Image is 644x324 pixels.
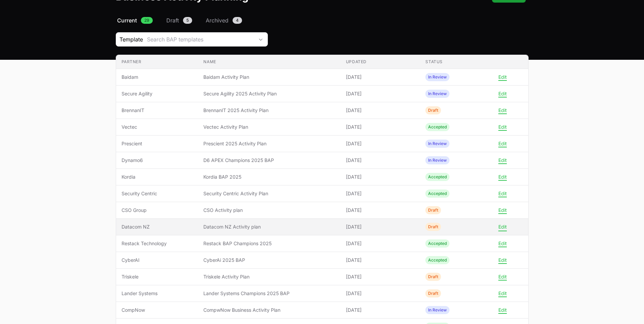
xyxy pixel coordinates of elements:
[116,35,143,43] span: Template
[143,33,268,46] button: Search BAP templates
[203,257,335,264] span: CyberAi 2025 BAP
[116,55,198,69] th: Partner
[498,191,507,197] button: Edit
[346,290,415,297] span: [DATE]
[346,90,415,97] span: [DATE]
[198,55,340,69] th: Name
[341,55,420,69] th: Updated
[498,274,507,280] button: Edit
[346,174,415,180] span: [DATE]
[498,157,507,163] button: Edit
[203,124,335,130] span: Vectec Activity Plan
[346,257,415,264] span: [DATE]
[122,223,193,230] span: Datacom NZ
[117,16,137,24] span: Current
[122,124,193,130] span: Vectec
[498,174,507,180] button: Edit
[147,35,254,43] div: Search BAP templates
[498,91,507,97] button: Edit
[498,207,507,213] button: Edit
[206,16,228,24] span: Archived
[498,107,507,113] button: Edit
[498,240,507,247] button: Edit
[420,55,500,69] th: Status
[203,190,335,197] span: Security Centric Activity Plan
[166,16,179,24] span: Draft
[346,107,415,114] span: [DATE]
[346,223,415,230] span: [DATE]
[498,224,507,230] button: Edit
[233,17,242,24] span: 4
[498,124,507,130] button: Edit
[498,141,507,147] button: Edit
[203,107,335,114] span: BrennanIT 2025 Activity Plan
[122,140,193,147] span: Prescient
[116,16,154,24] a: Current29
[346,190,415,197] span: [DATE]
[203,207,335,214] span: CSO Activity plan
[141,17,153,24] span: 29
[203,174,335,180] span: Kordia BAP 2025
[122,157,193,164] span: Dynamo6
[122,107,193,114] span: BrennanIT
[122,174,193,180] span: Kordia
[203,290,335,297] span: Lander Systems Champions 2025 BAP
[122,207,193,214] span: CSO Group
[346,307,415,313] span: [DATE]
[183,17,192,24] span: 5
[165,16,194,24] a: Draft5
[116,32,529,47] section: Business Activity Plan Filters
[346,240,415,247] span: [DATE]
[346,157,415,164] span: [DATE]
[122,273,193,280] span: Triskele
[498,307,507,313] button: Edit
[346,74,415,80] span: [DATE]
[122,290,193,297] span: Lander Systems
[203,140,335,147] span: Prescient 2025 Activity Plan
[346,207,415,214] span: [DATE]
[346,140,415,147] span: [DATE]
[498,74,507,80] button: Edit
[122,190,193,197] span: Security Centric
[122,307,193,313] span: CompNow
[346,124,415,130] span: [DATE]
[204,16,243,24] a: Archived4
[122,257,193,264] span: CyberAI
[498,290,507,296] button: Edit
[122,90,193,97] span: Secure Agility
[346,273,415,280] span: [DATE]
[116,16,529,24] nav: Business Activity Plan Navigation navigation
[203,240,335,247] span: Restack BAP Champions 2025
[203,157,335,164] span: D6 APEX Champions 2025 BAP
[203,223,335,230] span: Datacom NZ Activity plan
[122,240,193,247] span: Restack Technology
[203,74,335,80] span: Baidam Activity Plan
[203,307,335,313] span: CompwNow Business Activity Plan
[122,74,193,80] span: Baidam
[203,273,335,280] span: Triskele Activity Plan
[203,90,335,97] span: Secure Agility 2025 Activity Plan
[498,257,507,263] button: Edit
